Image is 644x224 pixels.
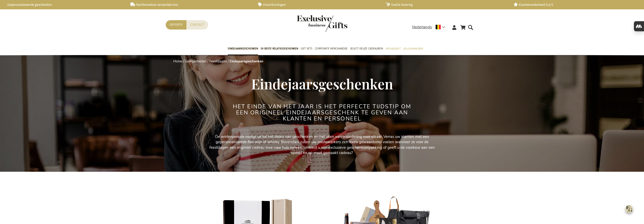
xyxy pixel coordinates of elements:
div: Nederlands [412,24,448,30]
span: Nederlands [412,24,432,30]
img: Exclusive Business gifts logo [297,15,347,32]
strong: Eindejaarsgeschenken [230,59,263,64]
span: Per Budget [385,46,401,51]
a: Klanttevredenheid 4,6/5 [514,3,633,7]
a: Rechtstreekse verzendservice [130,3,250,7]
h2: Het einde van het jaar is het perfecte tijdstip om een origineel eindejaarsgeschenk te geven aan ... [228,104,417,122]
p: De winterperiode nodigt uit tot het delen van geschenken en het uiten van waardering voor elkaar.... [209,134,436,156]
a: Snelle levering [386,3,506,7]
a: Offerte [166,20,186,30]
a: Gepersonaliseerde geschenken [3,3,122,7]
a: Volumkortingen [258,3,378,7]
span: 50 beste relatiegeschenken [261,46,298,51]
span: Select Keuze Cadeaubon [350,46,383,51]
a: Feestdagen [209,59,227,64]
span: Gelegenheden [403,46,423,51]
a: store logo [297,15,322,32]
span: Eindejaarsgeschenken [251,74,393,93]
a: Gelegenheden [185,59,206,64]
a: Contact [186,20,208,30]
span: Gift Sets [301,46,312,51]
a: Home [173,59,182,64]
span: Corporate Merchandise [315,46,348,51]
span: Eindejaarsgeschenken [228,46,258,51]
